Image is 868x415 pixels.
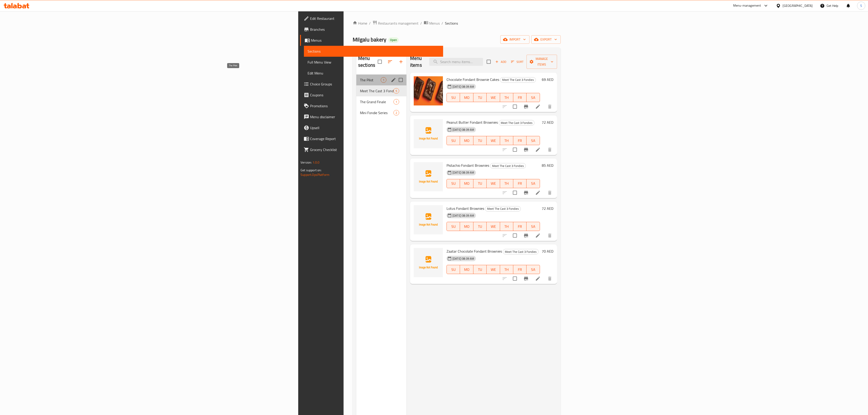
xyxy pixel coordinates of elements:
[449,223,458,230] span: SU
[460,265,473,274] button: MO
[493,58,508,65] button: Add
[535,233,541,238] a: Edit menu item
[485,206,521,211] span: Meet The Cast 3 Fondies
[460,222,473,231] button: MO
[462,266,471,273] span: MO
[475,137,485,144] span: TU
[513,265,526,274] button: FR
[300,24,443,35] a: Branches
[473,265,487,274] button: TU
[394,111,399,115] span: 2
[542,248,553,254] h6: 70 AED
[502,137,511,144] span: TH
[500,93,513,102] button: TH
[473,136,487,145] button: TU
[394,100,399,104] span: 1
[488,137,498,144] span: WE
[513,136,526,145] button: FR
[460,93,473,102] button: MO
[300,100,443,111] a: Promotions
[487,136,500,145] button: WE
[515,180,525,187] span: FR
[535,147,541,152] a: Edit menu item
[528,180,538,187] span: SA
[310,136,439,141] span: Coverage Report
[535,190,541,195] a: Edit menu item
[499,120,534,126] div: Meet The Cast 3 Fondies
[499,120,534,126] span: Meet The Cast 3 Fondies
[462,180,471,187] span: MO
[360,88,393,94] div: Meet The Cast 3 Fondies
[526,93,540,102] button: SA
[500,77,536,82] span: Meet The Cast 3 Fondies
[511,59,524,64] span: Sort
[495,59,507,64] span: Add
[429,58,483,66] input: search
[542,162,553,169] h6: 85 AED
[304,68,443,79] a: Edit Menu
[500,136,513,145] button: TH
[473,222,487,231] button: TU
[502,266,511,273] span: TH
[360,110,393,115] span: Mini Fondie Series
[493,58,508,65] span: Add item
[500,265,513,274] button: TH
[484,57,493,67] span: Select section
[393,99,399,105] div: items
[487,265,500,274] button: WE
[502,223,511,230] span: TH
[475,266,485,273] span: TU
[353,20,561,26] nav: breadcrumb
[447,205,484,212] span: Lotus Fondant Brownies
[356,74,406,85] div: The Pilot1edit
[521,273,532,284] button: Branch-specific-item
[515,137,525,144] span: FR
[473,179,487,188] button: TU
[451,256,476,261] span: [DATE] 08:39 AM
[528,223,538,230] span: SA
[300,79,443,90] a: Choice Groups
[490,163,526,169] div: Meet The Cast 3 Fondies
[462,137,471,144] span: MO
[300,159,312,165] span: Version:
[310,114,439,120] span: Menu disclaimer
[414,248,443,277] img: Zaatar Chocolate Fondant Brownies
[487,222,500,231] button: WE
[528,137,538,144] span: SA
[513,222,526,231] button: FR
[449,180,458,187] span: SU
[535,104,541,109] a: Edit menu item
[300,13,443,24] a: Edit Restaurant
[356,107,406,118] div: Mini Fondie Series2
[414,76,443,105] img: Chocolate Fondant Brownie Cakes
[300,90,443,100] a: Coupons
[449,266,458,273] span: SU
[462,223,471,230] span: MO
[535,276,541,281] a: Edit menu item
[447,119,498,126] span: Peanut Butter Fondant Brownies
[530,56,553,67] span: Manage items
[528,266,538,273] span: SA
[526,55,557,69] button: Manage items
[356,73,406,120] nav: Menu sections
[360,99,393,105] span: The Grand Finale
[544,230,555,241] button: delete
[451,170,476,175] span: [DATE] 08:39 AM
[526,265,540,274] button: SA
[308,70,439,76] span: Edit Menu
[356,96,406,107] div: The Grand Finale1
[535,37,557,42] span: export
[490,163,526,169] span: Meet The Cast 3 Fondies
[447,222,460,231] button: SU
[510,102,520,111] span: Select to update
[488,180,498,187] span: WE
[394,89,399,93] span: 5
[542,205,553,212] h6: 72 AED
[503,249,539,254] div: Meet The Cast 3 Fondies
[508,58,526,65] span: Sort items
[488,266,498,273] span: WE
[510,145,520,154] span: Select to update
[308,59,439,65] span: Full Menu View
[300,122,443,133] a: Upsell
